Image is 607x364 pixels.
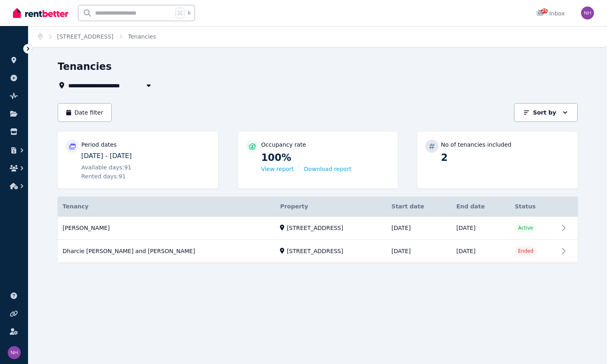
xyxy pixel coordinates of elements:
[441,151,570,164] p: 2
[533,108,556,117] p: Sort by
[58,60,112,73] h1: Tenancies
[81,141,117,149] p: Period dates
[514,103,578,122] button: Sort by
[451,240,510,263] td: [DATE]
[13,7,68,19] img: RentBetter
[536,9,565,17] div: Inbox
[81,172,126,180] span: Rented days: 91
[304,165,351,173] button: Download report
[58,103,112,122] button: Date filter
[57,33,114,40] a: [STREET_ADDRESS]
[510,197,558,217] th: Status
[8,346,21,359] img: Nathan Hackfath
[261,151,390,164] p: 100%
[81,151,210,161] p: [DATE] - [DATE]
[387,197,452,217] th: Start date
[188,10,191,16] span: k
[451,197,510,217] th: End date
[261,165,294,173] button: View report
[81,163,131,171] span: Available days: 91
[261,141,306,149] p: Occupancy rate
[63,202,89,210] span: Tenancy
[58,240,578,263] a: View details for Dharcie Austin and Jhordan Umback
[128,32,156,41] span: Tenancies
[58,217,578,240] a: View details for Greg Kerr
[275,197,386,217] th: Property
[541,9,548,13] span: 25
[581,6,594,19] img: Nathan Hackfath
[579,336,599,356] iframe: Intercom live chat
[441,141,511,149] p: No of tenancies included
[28,26,166,47] nav: Breadcrumb
[387,240,452,263] td: [DATE]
